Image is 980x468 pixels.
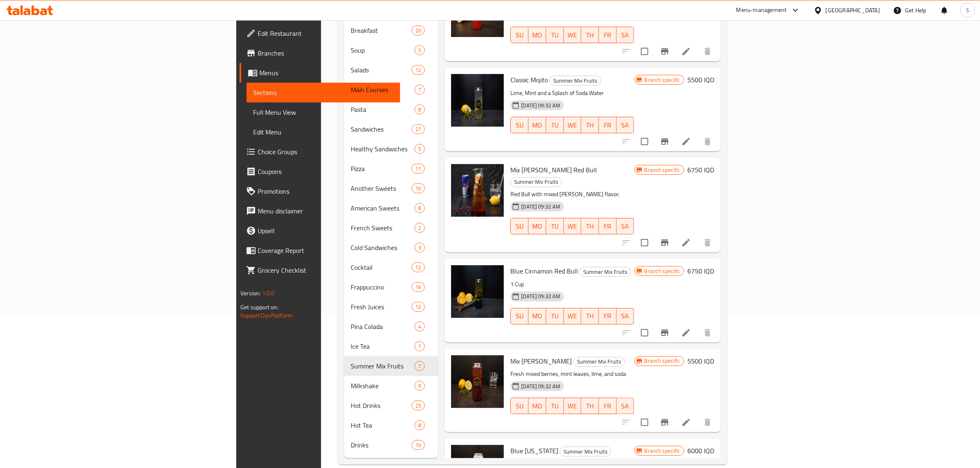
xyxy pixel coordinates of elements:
[351,104,415,114] div: Pasta
[532,119,543,131] span: MO
[351,262,412,272] div: Cocktail
[687,164,714,176] h6: 6750 IQD
[510,88,634,98] p: Lime, Mint and a Splash of Soda Water
[564,308,582,324] button: WE
[415,204,424,212] span: 8
[351,243,415,253] span: Cold Sandwiches
[351,381,415,391] div: Milkshake
[351,420,415,430] span: Hot Tea
[414,144,425,154] div: items
[641,267,684,275] span: Branch specific
[617,27,634,43] button: SA
[414,361,425,371] div: items
[514,119,525,131] span: SU
[351,25,412,35] span: Breakfast
[641,447,684,455] span: Branch specific
[584,119,596,131] span: TH
[599,117,617,133] button: FR
[240,162,400,181] a: Coupons
[240,310,293,321] a: Support.OpsPlatform
[351,282,412,292] span: Frappuccino
[412,282,425,292] div: items
[528,398,546,414] button: MO
[258,265,393,275] span: Grocery Checklist
[414,85,425,95] div: items
[584,400,596,412] span: TH
[573,357,625,367] div: Summer Mix Fruits
[351,203,415,213] span: American Sweets
[567,119,578,131] span: WE
[412,441,424,449] span: 10
[687,445,714,456] h6: 6000 IQD
[599,27,617,43] button: FR
[580,267,631,277] div: Summer Mix Fruits
[414,45,425,55] div: items
[584,310,596,322] span: TH
[344,376,438,396] div: Milkshake9
[344,396,438,415] div: Hot Drinks25
[549,119,561,131] span: TU
[510,355,572,367] span: Mix [PERSON_NAME]
[351,223,415,233] span: French Sweets
[687,355,714,367] h6: 5500 IQD
[564,218,582,234] button: WE
[599,398,617,414] button: FR
[412,185,424,192] span: 10
[351,401,412,410] span: Hot Drinks
[641,357,684,365] span: Branch specific
[698,42,717,61] button: delete
[351,440,412,450] div: Drinks
[344,21,438,40] div: Breakfast20
[351,361,415,371] span: Summer Mix Fruits
[584,29,596,41] span: TH
[698,323,717,343] button: delete
[655,233,675,253] button: Branch-specific-item
[240,302,278,313] span: Get support on:
[344,356,438,376] div: Summer Mix Fruits7
[344,159,438,178] div: Pizza11
[412,124,425,134] div: items
[351,65,412,75] span: Salads
[414,203,425,213] div: items
[510,265,578,277] span: Blue Cinnamon Red Bull
[532,220,543,232] span: MO
[415,343,424,350] span: 7
[258,167,393,176] span: Coupons
[412,66,424,74] span: 12
[567,29,578,41] span: WE
[617,117,634,133] button: SA
[344,336,438,356] div: Ice Tea7
[344,415,438,435] div: Hot Tea8
[240,23,400,43] a: Edit Restaurant
[414,104,425,114] div: items
[681,417,691,427] a: Edit menu item
[532,310,543,322] span: MO
[412,165,424,173] span: 11
[351,341,415,351] span: Ice Tea
[351,45,415,55] span: Soup
[518,203,563,211] span: [DATE] 09:32 AM
[510,308,528,324] button: SU
[412,303,424,311] span: 12
[415,46,424,54] span: 5
[344,297,438,317] div: Fresh Juices12
[687,74,714,86] h6: 5500 IQD
[549,220,561,232] span: TU
[510,369,634,379] p: Fresh mixed berries, mint leaves, lime, and soda
[510,27,528,43] button: SU
[636,234,653,251] span: Select to update
[560,447,611,456] span: Summer Mix Fruits
[240,63,400,83] a: Menus
[549,310,561,322] span: TU
[546,27,564,43] button: TU
[511,177,561,187] span: Summer Mix Fruits
[620,119,631,131] span: SA
[528,27,546,43] button: MO
[344,317,438,336] div: Pina Colada4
